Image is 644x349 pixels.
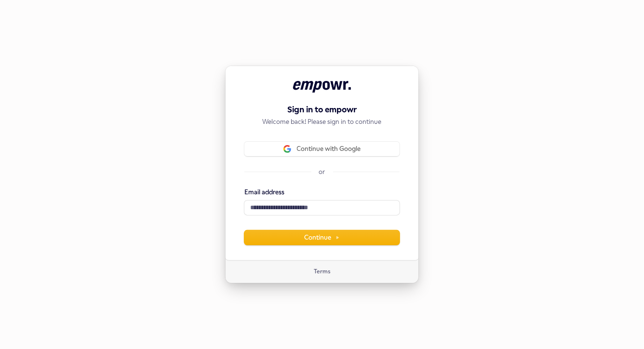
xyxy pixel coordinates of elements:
[297,145,361,153] span: Continue with Google
[319,168,325,176] p: or
[304,233,340,242] span: Continue
[244,188,284,197] label: Email address
[244,104,400,116] h1: Sign in to empowr
[314,268,330,276] a: Terms
[293,81,351,93] img: empowr
[244,142,400,156] button: Sign in with GoogleContinue with Google
[283,145,291,153] img: Sign in with Google
[244,118,400,126] p: Welcome back! Please sign in to continue
[244,230,400,245] button: Continue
